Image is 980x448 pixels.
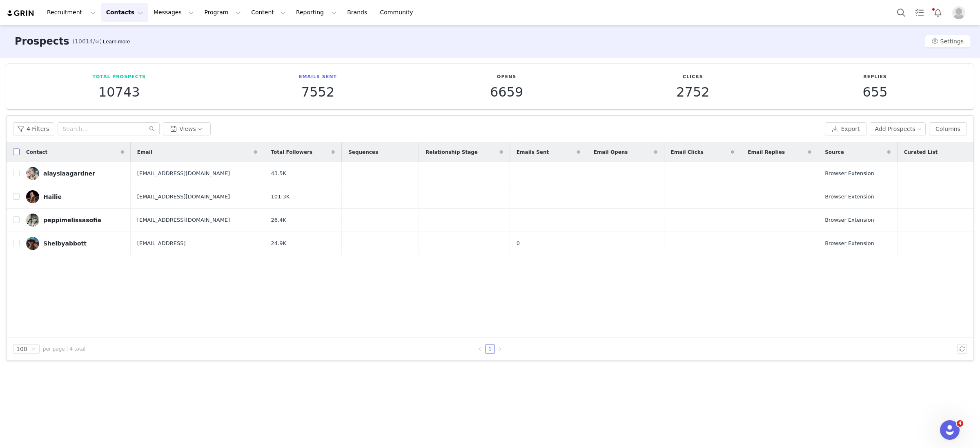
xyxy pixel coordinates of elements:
[15,34,69,49] h3: Prospects
[16,344,27,353] div: 100
[299,74,337,81] p: Emails Sent
[825,122,866,135] button: Export
[825,169,874,178] span: Browser Extension
[73,37,102,46] span: (10614/∞)
[940,420,960,440] iframe: Intercom live chat
[904,149,938,156] span: Curated List
[925,35,970,48] button: Settings
[26,149,47,156] span: Contact
[517,149,549,156] span: Emails Sent
[137,149,152,156] span: Email
[495,344,505,354] li: Next Page
[137,239,186,248] span: [EMAIL_ADDRESS]
[490,74,523,81] p: Opens
[862,74,887,81] p: Replies
[163,122,211,135] button: Views
[475,344,485,354] li: Previous Page
[26,237,39,250] img: 087f4ae0-eefe-48d2-81b8-c60079f88e06.jpg
[911,3,929,22] a: Tasks
[299,85,337,99] p: 7552
[478,347,483,351] i: icon: left
[486,344,494,353] a: 1
[149,3,199,22] button: Messages
[271,193,290,201] span: 101.3K
[149,126,155,132] i: icon: search
[101,3,148,22] button: Contacts
[43,345,85,353] span: per page | 4 total
[490,85,523,99] p: 6659
[31,347,36,352] i: icon: down
[348,149,378,156] span: Sequences
[748,149,785,156] span: Email Replies
[271,169,286,178] span: 43.5K
[43,194,62,200] div: Hailie
[671,149,704,156] span: Email Clicks
[7,9,35,17] img: grin logo
[43,240,87,247] div: Shelbyabbott
[137,169,230,178] span: [EMAIL_ADDRESS][DOMAIN_NAME]
[425,149,478,156] span: Relationship Stage
[92,74,146,81] p: Total Prospects
[375,3,422,22] a: Community
[43,170,95,177] div: alaysiaagardner
[825,193,874,201] span: Browser Extension
[13,122,54,135] button: 4 Filters
[42,3,101,22] button: Recruitment
[271,239,286,248] span: 24.9K
[26,214,124,227] a: peppimelissasofia
[26,190,39,203] img: 4d084bfe-78f6-40e8-aabe-d499b9a4f53f.jpg
[825,149,844,156] span: Source
[26,190,124,203] a: Hailie
[825,216,874,224] span: Browser Extension
[870,122,926,135] button: Add Prospects
[199,3,246,22] button: Program
[137,193,230,201] span: [EMAIL_ADDRESS][DOMAIN_NAME]
[26,214,39,227] img: 4a9ac672-9cc6-48bb-9a2d-e59ab2beeba4.jpg
[58,122,160,135] input: Search...
[957,420,963,427] span: 4
[947,6,973,19] button: Profile
[517,239,520,248] span: 0
[892,3,910,22] button: Search
[101,38,131,46] div: Tooltip anchor
[929,122,967,135] button: Columns
[271,216,286,224] span: 26.4K
[26,167,39,180] img: a470b736-014c-4156-a5d6-14d02d677858.jpg
[485,344,495,354] li: 1
[676,85,709,99] p: 2752
[246,3,291,22] button: Content
[26,237,124,250] a: Shelbyabbott
[497,347,502,351] i: icon: right
[43,217,101,223] div: peppimelissasofia
[825,239,874,248] span: Browser Extension
[952,6,965,19] img: placeholder-profile.jpg
[862,85,887,99] p: 655
[92,85,146,99] p: 10743
[137,216,230,224] span: [EMAIL_ADDRESS][DOMAIN_NAME]
[271,149,312,156] span: Total Followers
[929,3,947,22] button: Notifications
[291,3,342,22] button: Reporting
[26,167,124,180] a: alaysiaagardner
[342,3,374,22] a: Brands
[676,74,709,81] p: Clicks
[594,149,628,156] span: Email Opens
